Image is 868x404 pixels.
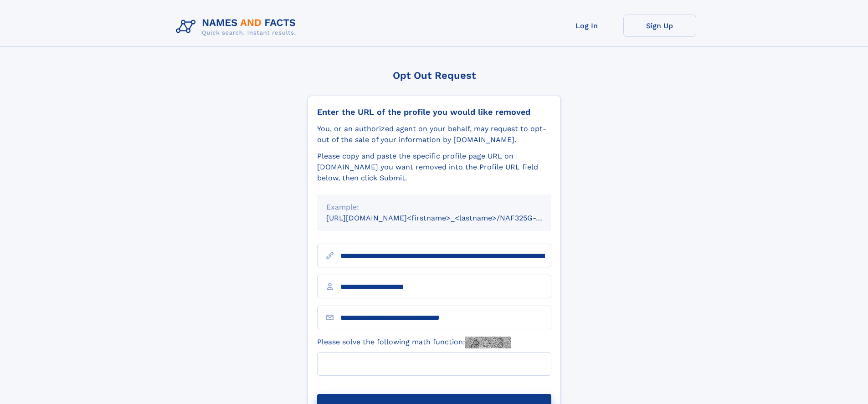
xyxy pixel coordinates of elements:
a: Sign Up [623,15,696,37]
div: Please copy and paste the specific profile page URL on [DOMAIN_NAME] you want removed into the Pr... [317,151,551,184]
img: Logo Names and Facts [172,15,303,39]
div: Example: [326,202,542,213]
label: Please solve the following math function: [317,337,511,348]
div: You, or an authorized agent on your behalf, may request to opt-out of the sale of your informatio... [317,123,551,145]
small: [URL][DOMAIN_NAME]<firstname>_<lastname>/NAF325G-xxxxxxxx [326,214,569,222]
a: Log In [550,15,623,37]
div: Opt Out Request [308,70,561,81]
div: Enter the URL of the profile you would like removed [317,107,551,117]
